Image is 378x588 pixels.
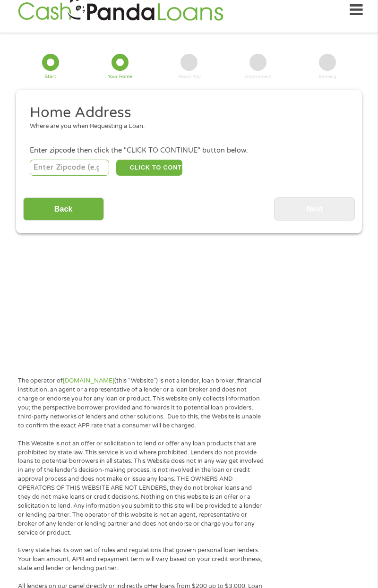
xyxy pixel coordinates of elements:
[274,197,355,221] input: Next
[30,145,348,156] div: Enter zipcode then click the "CLICK TO CONTINUE" button below.
[30,160,110,176] input: Enter Zipcode (e.g 01510)
[45,75,56,79] div: Start
[18,546,264,573] p: Every state has its own set of rules and regulations that govern personal loan lenders. Your loan...
[18,439,264,537] p: This Website is not an offer or solicitation to lend or offer any loan products that are prohibit...
[318,75,336,79] div: Banking
[30,103,342,122] h2: Home Address
[63,377,114,384] a: [DOMAIN_NAME]
[18,376,264,430] p: The operator of (this “Website”) is not a lender, loan broker, financial institution, an agent or...
[30,122,342,131] div: Where are you when Requesting a Loan.
[178,75,201,79] div: About You
[108,75,132,79] div: Your Home
[116,160,182,176] button: CLICK TO CONTINUE
[244,75,272,79] div: Employment
[23,197,104,221] input: Back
